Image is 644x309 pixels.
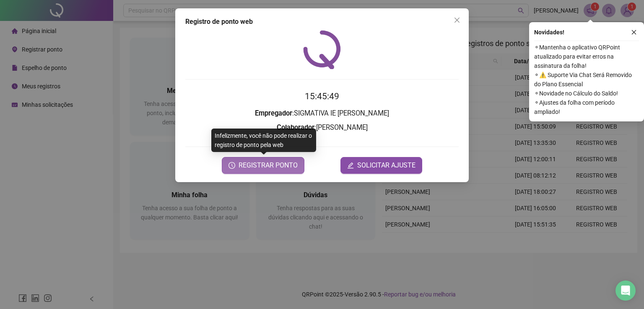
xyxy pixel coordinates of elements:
[450,13,464,27] button: Close
[255,109,292,117] strong: Empregador
[534,70,639,89] span: ⚬ ⚠️ Suporte Via Chat Será Removido do Plano Essencial
[357,160,415,170] span: SOLICITAR AJUSTE
[305,91,339,101] time: 15:45:49
[615,281,636,301] div: Open Intercom Messenger
[340,157,422,174] button: editSOLICITAR AJUSTE
[534,89,639,98] span: ⚬ Novidade no Cálculo do Saldo!
[185,17,459,27] div: Registro de ponto web
[185,108,459,119] h3: : SIGMATIVA IE [PERSON_NAME]
[534,43,639,70] span: ⚬ Mantenha o aplicativo QRPoint atualizado para evitar erros na assinatura da folha!
[222,157,304,174] button: REGISTRAR PONTO
[185,122,459,133] h3: : [PERSON_NAME]
[347,162,354,169] span: edit
[303,30,341,69] img: QRPoint
[534,28,564,37] span: Novidades !
[631,29,637,35] span: close
[211,129,316,152] div: Infelizmente, você não pode realizar o registro de ponto pela web
[239,160,298,170] span: REGISTRAR PONTO
[454,17,460,23] span: close
[534,98,639,116] span: ⚬ Ajustes da folha com período ampliado!
[277,124,314,131] strong: Colaborador
[229,162,235,169] span: clock-circle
